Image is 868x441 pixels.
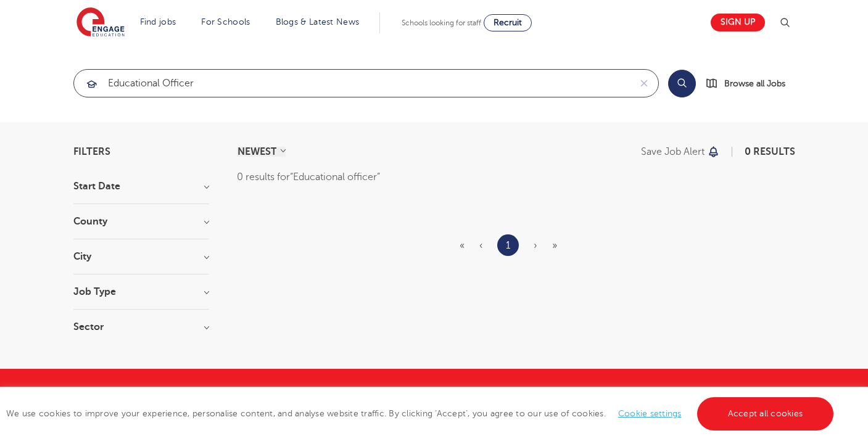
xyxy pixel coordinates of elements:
div: 0 results for [237,169,795,185]
h3: Sector [73,322,209,332]
span: We use cookies to improve your experience, personalise content, and analyse website traffic. By c... [6,409,837,418]
span: « [460,240,465,251]
a: 1 [506,237,510,253]
span: Browse all Jobs [724,76,785,91]
a: Sign up [711,14,765,31]
h3: City [73,252,209,262]
img: Engage Education [76,7,125,38]
a: Cookie settings [618,409,682,418]
a: Browse all Jobs [706,76,795,91]
span: » [552,240,557,251]
a: Find jobs [140,17,176,27]
button: Save job alert [641,147,721,157]
div: Submit [73,69,659,97]
span: Recruit [494,18,522,27]
h3: Start Date [73,181,209,191]
span: 0 results [745,146,795,157]
input: Submit [74,70,630,97]
span: Filters [73,147,110,157]
button: Clear [630,70,658,97]
button: Search [668,70,696,97]
a: Blogs & Latest News [276,17,360,27]
span: ‹ [479,240,482,251]
q: Educational officer [290,171,380,183]
h3: Job Type [73,287,209,297]
a: Recruit [484,14,532,31]
p: Save job alert [641,147,705,157]
span: Schools looking for staff [402,19,481,27]
span: › [534,240,537,251]
a: For Schools [201,17,250,27]
h3: County [73,216,209,226]
a: Accept all cookies [697,397,834,431]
